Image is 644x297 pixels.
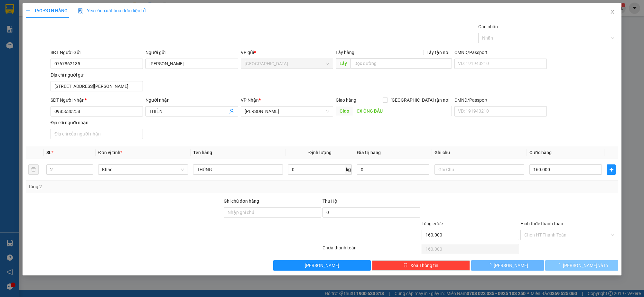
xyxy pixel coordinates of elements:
[410,262,438,269] span: Xóa Thông tin
[78,8,146,13] span: Yêu cầu xuất hóa đơn điện tử
[607,164,615,175] button: plus
[245,107,329,116] span: Cao Lãnh
[51,129,143,139] input: Địa chỉ của người nhận
[336,50,354,55] span: Lấy hàng
[28,164,39,175] button: delete
[241,49,333,56] div: VP gửi
[556,263,563,267] span: loading
[372,260,470,271] button: deleteXóa Thông tin
[494,262,528,269] span: [PERSON_NAME]
[336,97,356,103] span: Giao hàng
[336,58,350,69] span: Lấy
[432,146,527,159] th: Ghi chú
[345,164,352,175] span: kg
[98,150,122,155] span: Đơn vị tính
[424,49,452,56] span: Lấy tận nơi
[78,8,83,14] img: icon
[603,3,621,21] button: Close
[357,164,429,175] input: 0
[193,164,283,175] input: VD: Bàn, Ghế
[51,49,143,56] div: SĐT Người Gửi
[403,263,408,268] span: delete
[478,24,498,29] label: Gán nhãn
[545,260,618,271] button: [PERSON_NAME] và In
[26,8,68,13] span: TẠO ĐƠN HÀNG
[388,97,452,104] span: [GEOGRAPHIC_DATA] tận nơi
[224,199,259,204] label: Ghi chú đơn hàng
[51,81,143,91] input: Địa chỉ của người gửi
[563,262,608,269] span: [PERSON_NAME] và In
[245,59,329,69] span: Sài Gòn
[51,119,143,126] div: Địa chỉ người nhận
[607,167,615,172] span: plus
[529,150,552,155] span: Cước hàng
[309,150,331,155] span: Định lượng
[28,183,248,190] div: Tổng: 2
[434,164,524,175] input: Ghi Chú
[454,49,547,56] div: CMND/Passport
[471,260,544,271] button: [PERSON_NAME]
[322,244,421,255] div: Chưa thanh toán
[336,106,353,116] span: Giao
[350,58,452,69] input: Dọc đường
[357,150,381,155] span: Giá trị hàng
[224,207,321,218] input: Ghi chú đơn hàng
[520,221,563,226] label: Hình thức thanh toán
[353,106,452,116] input: Dọc đường
[46,150,51,155] span: SL
[51,71,143,79] div: Địa chỉ người gửi
[422,221,443,226] span: Tổng cước
[610,9,615,14] span: close
[241,97,259,103] span: VP Nhận
[322,199,337,204] span: Thu Hộ
[454,97,547,104] div: CMND/Passport
[487,263,494,267] span: loading
[26,8,30,13] span: plus
[229,109,234,114] span: user-add
[102,165,184,174] span: Khác
[145,49,238,56] div: Người gửi
[193,150,212,155] span: Tên hàng
[51,97,143,104] div: SĐT Người Nhận
[145,97,238,104] div: Người nhận
[305,262,339,269] span: [PERSON_NAME]
[273,260,371,271] button: [PERSON_NAME]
